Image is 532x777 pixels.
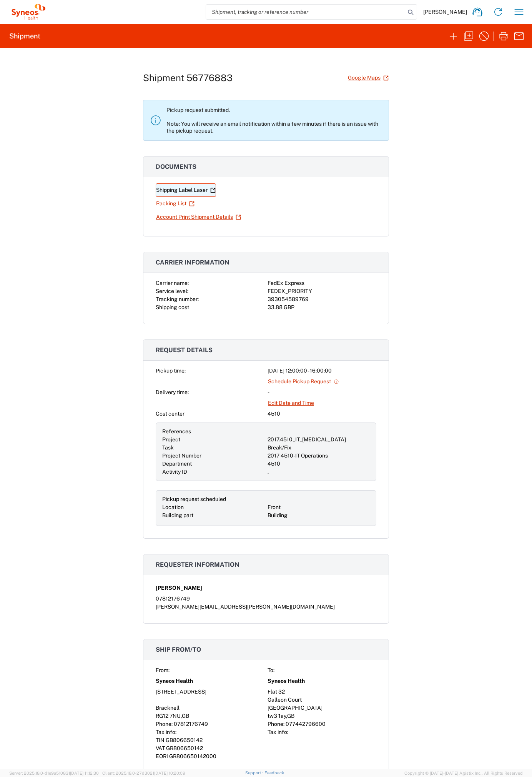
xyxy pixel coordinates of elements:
div: 4510 [268,460,370,468]
span: , [181,713,182,719]
div: 2017.4510_IT_[MEDICAL_DATA] [268,436,370,444]
span: Phone: [268,721,284,727]
span: [DATE] 11:12:30 [70,771,99,775]
p: Pickup request submitted. Note: You will receive an email notification within a few minutes if th... [166,106,382,134]
span: 077442796600 [286,721,326,727]
span: [GEOGRAPHIC_DATA] [268,705,323,711]
a: Shipping Label Laser [156,183,216,197]
div: - [268,388,376,396]
div: Task [162,444,264,452]
span: [PERSON_NAME] [423,8,467,15]
span: From: [156,667,170,673]
span: Client: 2025.18.0-27d3021 [102,771,185,775]
span: Pickup request scheduled [162,496,226,502]
h2: Shipment [9,32,40,41]
div: Project [162,436,264,444]
div: . [268,468,370,476]
span: GB [182,713,189,719]
span: To: [268,667,274,673]
div: 2017 4510-IT Operations [268,452,370,460]
span: VAT [156,745,165,751]
div: 07812176749 [156,595,376,603]
span: Tax info: [268,729,288,735]
span: Server: 2025.18.0-d1e9a510831 [9,771,99,775]
div: [DATE] 12:00:00 - 16:00:00 [268,367,376,375]
a: Packing List [156,197,195,210]
div: 393054589769 [268,295,376,303]
div: Department [162,460,264,468]
span: References [162,428,191,434]
div: FEDEX_PRIORITY [268,287,376,295]
div: Galleon Court [268,696,376,704]
span: Tax info: [156,729,176,735]
div: Project Number [162,452,264,460]
span: Request details [156,346,213,354]
div: [STREET_ADDRESS] [156,688,264,696]
span: Front [268,504,281,510]
input: Shipment, tracking or reference number [206,5,405,19]
span: Syneos Health [268,677,305,685]
span: Building part [162,512,193,518]
span: Delivery time: [156,389,189,395]
span: Cost center [156,411,185,417]
a: Google Maps [347,71,389,85]
div: Flat 32 [268,688,376,696]
span: GB806650142 [166,737,203,743]
span: EORI [156,753,168,759]
span: Location [162,504,184,510]
span: GB806650142000 [169,753,216,759]
span: Phone: [156,721,173,727]
h1: Shipment 56776883 [143,72,233,83]
span: 07812176749 [174,721,208,727]
span: [PERSON_NAME] [156,584,202,592]
span: TIN [156,737,165,743]
div: 4510 [268,410,376,418]
span: GB806650142 [166,745,203,751]
span: Documents [156,163,196,170]
span: Building [268,512,288,518]
span: Syneos Health [156,677,193,685]
a: Account Print Shipment Details [156,210,241,224]
span: Requester information [156,561,239,568]
span: RG12 7NU [156,713,181,719]
a: Schedule Pickup Request [268,375,339,388]
span: , [286,713,287,719]
div: 33.88 GBP [268,303,376,311]
span: tw3 1ay [268,713,286,719]
a: Feedback [264,770,284,775]
div: Activity ID [162,468,264,476]
span: Pickup time: [156,368,186,374]
span: GB [287,713,294,719]
span: Service level: [156,288,188,294]
span: Tracking number: [156,296,199,302]
a: Edit Date and Time [268,396,314,410]
span: Carrier information [156,259,229,266]
a: Support [245,770,264,775]
div: [PERSON_NAME][EMAIL_ADDRESS][PERSON_NAME][DOMAIN_NAME] [156,603,376,611]
span: Bracknell [156,705,180,711]
span: Carrier name: [156,280,189,286]
div: Break/Fix [268,444,370,452]
span: Ship from/to [156,646,201,653]
span: Shipping cost [156,304,189,310]
div: FedEx Express [268,279,376,287]
span: Copyright © [DATE]-[DATE] Agistix Inc., All Rights Reserved [404,770,523,777]
span: [DATE] 10:20:09 [154,771,185,775]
